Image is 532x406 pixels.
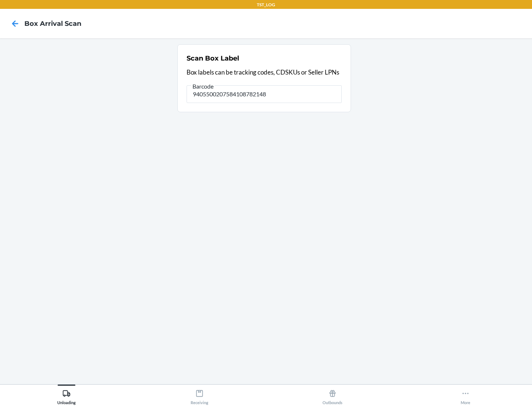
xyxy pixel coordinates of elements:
[266,385,399,405] button: Outbounds
[191,83,215,90] span: Barcode
[187,54,239,63] h2: Scan Box Label
[191,386,208,405] div: Receiving
[323,386,342,405] div: Outbounds
[187,68,342,77] p: Box labels can be tracking codes, CDSKUs or Seller LPNs
[257,1,275,8] p: TST_LOG
[24,19,81,28] h4: Box Arrival Scan
[399,385,532,405] button: More
[57,386,76,405] div: Unloading
[187,85,342,103] input: Barcode
[133,385,266,405] button: Receiving
[461,386,470,405] div: More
